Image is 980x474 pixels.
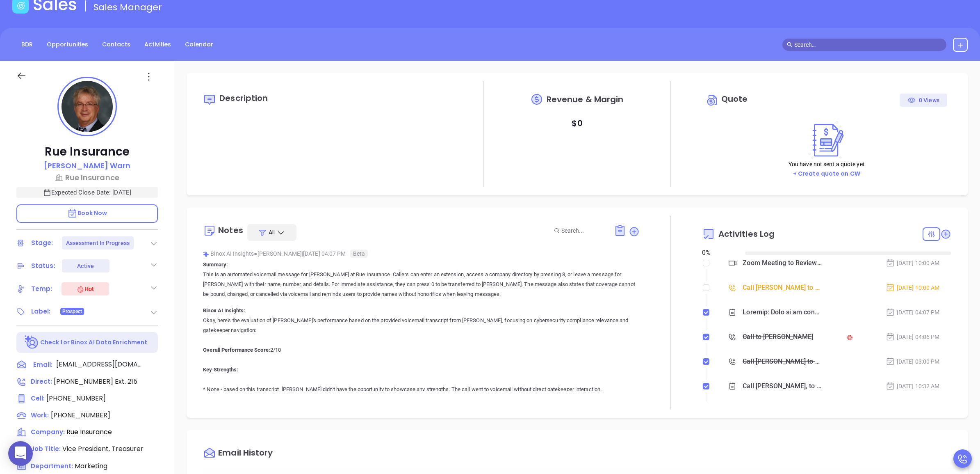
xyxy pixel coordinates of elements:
div: Call [PERSON_NAME] to Follow up on Assessment - [PERSON_NAME] [743,282,822,294]
b: Summary: [203,261,228,268]
span: Vice President, Treasurer [62,444,144,453]
a: Contacts [97,38,135,51]
span: Ext. 215 [113,377,137,386]
div: Hot [76,284,94,294]
p: Expected Close Date: [DATE] [16,187,158,198]
span: Work: [31,411,49,419]
a: Rue Insurance [16,172,158,183]
div: Zoom Meeting to Review Assessment - [PERSON_NAME] [743,257,822,269]
span: Description [219,92,268,104]
input: Search… [794,40,942,49]
img: Circle dollar [706,94,719,107]
span: Rue Insurance [66,427,112,437]
a: Opportunities [42,38,93,51]
div: Email History [218,449,273,460]
span: Book Now [67,209,107,217]
a: Calendar [180,38,218,51]
p: You have not sent a quote yet [789,160,865,169]
span: search [787,42,793,48]
div: [DATE] 10:32 AM [886,382,940,391]
div: Call [PERSON_NAME], to see if he will continue the process or if we should move him to [GEOGRAPHI... [743,380,822,392]
div: Call [PERSON_NAME] to Follow up on Assessment - [PERSON_NAME] [743,355,822,368]
a: Activities [139,38,176,51]
span: Direct : [31,377,52,386]
div: 0 Views [907,94,939,107]
span: Cell : [31,394,45,403]
div: Active [77,259,94,272]
div: Loremip: Dolo si am consectet adipiscin elitsed doe Temp Incidi ut Lab Etdolorem. Aliquae adm ven... [743,306,822,318]
span: [EMAIL_ADDRESS][DOMAIN_NAME] [56,360,142,369]
b: Binox AI Insights: [203,307,245,314]
img: Ai-Enrich-DaqCidB-.svg [25,335,39,350]
img: profile-user [62,81,113,132]
span: Beta [350,250,368,258]
p: Rue Insurance [16,144,158,159]
div: Binox AI Insights [PERSON_NAME] | [DATE] 04:07 PM [203,247,639,260]
img: svg%3e [203,251,209,257]
span: All [269,228,275,236]
a: BDR [16,38,38,51]
div: [DATE] 10:00 AM [886,259,940,268]
a: [PERSON_NAME] Warn [44,160,131,172]
span: Activities Log [718,230,775,238]
p: [PERSON_NAME] Warn [44,160,131,171]
button: + Create quote on CW [791,169,863,179]
div: [DATE] 04:06 PM [886,332,940,341]
span: ● [254,250,258,257]
div: [DATE] 03:00 PM [886,357,940,366]
img: Create on CWSell [805,121,849,160]
p: This is an automated voicemail message for [PERSON_NAME] at Rue Insurance. Callers can enter an e... [203,270,639,299]
span: Company: [31,428,65,436]
div: Notes [218,226,243,234]
div: [DATE] 10:00 AM [886,283,940,292]
div: Temp: [31,283,52,295]
p: Check for Binox AI Data Enrichment [40,338,147,347]
div: Call to [PERSON_NAME] [743,331,813,343]
span: [PHONE_NUMBER] [46,394,106,403]
div: Status: [31,260,55,272]
span: Job Title: [31,444,61,453]
p: $ 0 [572,116,582,131]
span: [PHONE_NUMBER] [54,377,113,386]
div: Stage: [31,237,53,249]
a: + Create quote on CW [793,169,860,178]
b: Overall Performance Score: [203,347,270,353]
div: [DATE] 04:07 PM [886,308,940,317]
div: Assessment In Progress [66,236,130,250]
div: Label: [31,305,51,318]
span: Quote [721,93,748,105]
span: [PHONE_NUMBER] [51,410,110,420]
input: Search... [561,226,605,235]
span: Marketing [75,461,107,471]
span: Sales Manager [93,1,162,14]
span: Revenue & Margin [547,95,624,103]
span: Email: [33,360,52,370]
span: Prospect [62,307,82,316]
span: Department: [31,462,73,470]
div: 0 % [702,248,735,258]
b: Key Strengths: [203,366,238,373]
